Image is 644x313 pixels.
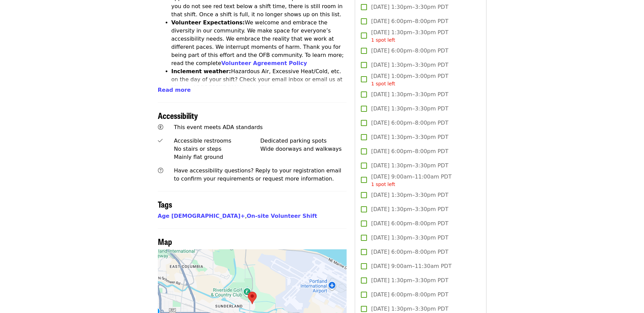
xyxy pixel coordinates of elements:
a: Age [DEMOGRAPHIC_DATA]+ [158,213,245,219]
div: Accessible restrooms [174,137,260,145]
span: [DATE] 9:00am–11:00am PDT [371,173,452,188]
div: Wide doorways and walkways [260,145,347,153]
span: [DATE] 1:30pm–3:30pm PDT [371,205,448,213]
span: 1 spot left [371,81,395,86]
span: [DATE] 1:30pm–3:30pm PDT [371,3,448,11]
span: [DATE] 1:30pm–3:30pm PDT [371,276,448,285]
div: Dedicated parking spots [260,137,347,145]
li: We welcome and embrace the diversity in our community. We make space for everyone’s accessibility... [171,19,347,67]
span: Have accessibility questions? Reply to your registration email to confirm your requirements or re... [174,167,341,182]
span: [DATE] 6:00pm–8:00pm PDT [371,119,448,127]
span: 1 spot left [371,182,395,187]
span: [DATE] 1:30pm–3:30pm PDT [371,90,448,99]
span: [DATE] 1:30pm–3:30pm PDT [371,133,448,141]
span: [DATE] 1:30pm–3:30pm PDT [371,105,448,113]
span: , [158,213,247,219]
span: [DATE] 1:30pm–3:30pm PDT [371,28,448,44]
a: Volunteer Agreement Policy [221,60,307,66]
span: [DATE] 6:00pm–8:00pm PDT [371,248,448,256]
i: question-circle icon [158,167,163,174]
span: Map [158,235,172,247]
span: [DATE] 9:00am–11:30am PDT [371,262,452,270]
strong: Inclement weather: [171,68,231,75]
span: [DATE] 6:00pm–8:00pm PDT [371,220,448,228]
i: check icon [158,138,163,144]
li: Hazardous Air, Excessive Heat/Cold, etc. on the day of your shift? Check your email inbox or emai... [171,67,347,108]
i: universal-access icon [158,124,163,130]
span: [DATE] 1:30pm–3:30pm PDT [371,234,448,242]
span: [DATE] 1:00pm–3:00pm PDT [371,72,448,87]
span: [DATE] 1:30pm–3:30pm PDT [371,191,448,199]
a: On-site Volunteer Shift [247,213,317,219]
span: Tags [158,198,172,210]
span: [DATE] 1:30pm–3:30pm PDT [371,61,448,69]
div: Mainly flat ground [174,153,260,161]
span: 1 spot left [371,37,395,43]
strong: Volunteer Expectations: [171,19,245,26]
button: Read more [158,86,191,94]
span: [DATE] 6:00pm–8:00pm PDT [371,147,448,155]
span: This event meets ADA standards [174,124,263,130]
span: Accessibility [158,109,198,121]
div: No stairs or steps [174,145,260,153]
span: [DATE] 1:30pm–3:30pm PDT [371,305,448,313]
span: [DATE] 6:00pm–8:00pm PDT [371,47,448,55]
span: [DATE] 6:00pm–8:00pm PDT [371,291,448,299]
span: [DATE] 6:00pm–8:00pm PDT [371,17,448,25]
span: Read more [158,87,191,93]
span: [DATE] 1:30pm–3:30pm PDT [371,162,448,170]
